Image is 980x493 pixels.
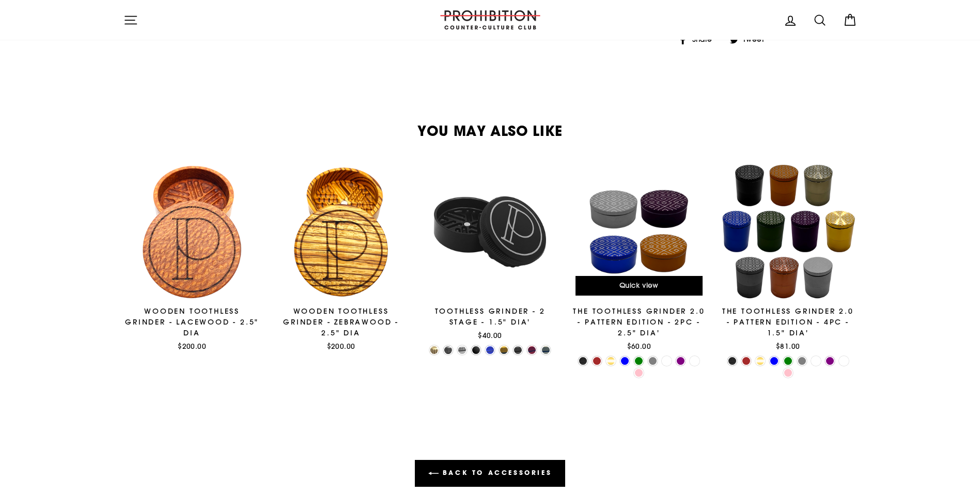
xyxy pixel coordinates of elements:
h3: You may also like [123,124,857,137]
div: $40.00 [421,330,558,341]
div: $200.00 [272,341,410,351]
a: Back to ACCESSORIES [415,460,565,487]
div: The Toothless Grinder 2.0 - Pattern Edition - 2PC - 2.5" Dia' [570,306,708,338]
a: WOODEN TOOTHLESS GRINDER - ZEBRAWOOD - 2.5" DIA$200.00 [272,163,410,355]
div: $81.00 [719,341,857,351]
a: Quick view The Toothless Grinder 2.0 - Pattern Edition - 2PC - 2.5" Dia'$60.00 [570,163,708,355]
div: WOODEN TOOTHLESS GRINDER - LACEWOOD - 2.5" DIA [123,306,261,338]
img: PROHIBITION COUNTER-CULTURE CLUB [439,10,542,29]
a: The Toothless Grinder 2.0 - Pattern Edition - 4PC - 1.5" Dia'$81.00 [719,163,857,355]
div: $60.00 [570,341,708,351]
a: WOODEN TOOTHLESS GRINDER - LACEWOOD - 2.5" DIA$200.00 [123,163,261,355]
div: TOOTHLESS GRINDER - 2 STAGE - 1.5" DIA' [421,306,558,328]
div: The Toothless Grinder 2.0 - Pattern Edition - 4PC - 1.5" Dia' [719,306,857,338]
span: Quick view [619,281,659,290]
div: WOODEN TOOTHLESS GRINDER - ZEBRAWOOD - 2.5" DIA [272,306,410,338]
a: TOOTHLESS GRINDER - 2 STAGE - 1.5" DIA'$40.00 [421,163,558,344]
div: $200.00 [123,341,261,351]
